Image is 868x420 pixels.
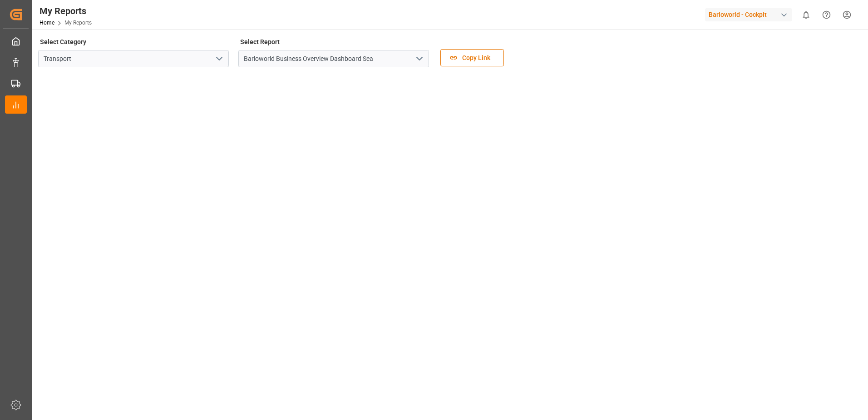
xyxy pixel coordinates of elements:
[38,35,88,48] label: Select Category
[412,52,426,66] button: open menu
[238,50,429,67] input: Type to search/select
[440,49,504,66] button: Copy Link
[39,4,92,18] div: My Reports
[816,5,837,25] button: Help Center
[705,8,792,21] div: Barloworld - Cockpit
[238,35,281,48] label: Select Report
[796,5,816,25] button: show 0 new notifications
[705,6,796,23] button: Barloworld - Cockpit
[458,53,495,63] span: Copy Link
[38,50,229,67] input: Type to search/select
[212,52,226,66] button: open menu
[39,20,54,26] a: Home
